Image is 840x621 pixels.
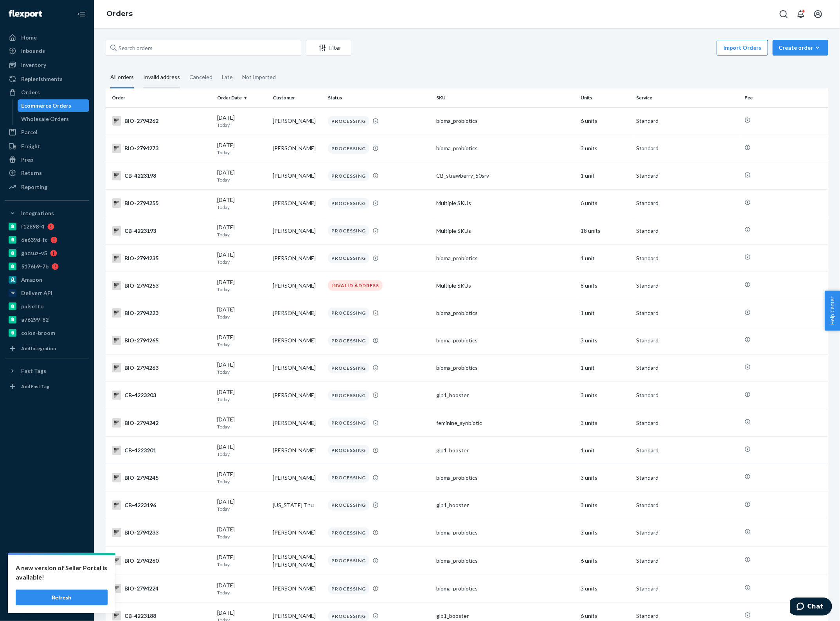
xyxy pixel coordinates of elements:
[217,498,266,512] div: [DATE]
[636,144,738,152] p: Standard
[217,306,266,320] div: [DATE]
[436,144,574,152] div: bioma_probiotics
[21,209,54,217] div: Integrations
[328,363,369,373] div: PROCESSING
[217,361,266,375] div: [DATE]
[21,367,46,375] div: Fast Tags
[21,302,44,310] div: pulsetto
[436,612,574,620] div: glp1_booster
[21,34,37,41] div: Home
[5,126,89,139] a: Parcel
[578,107,633,135] td: 6 units
[217,581,266,596] div: [DATE]
[270,299,325,327] td: [PERSON_NAME]
[306,44,351,52] div: Filter
[328,280,383,291] div: INVALID ADDRESS
[217,251,266,265] div: [DATE]
[578,88,633,107] th: Units
[636,585,738,592] p: Standard
[112,556,211,565] div: BIO-2794260
[112,500,211,510] div: CB-4223196
[636,227,738,235] p: Standard
[328,225,369,236] div: PROCESSING
[21,128,38,136] div: Parcel
[214,88,270,107] th: Order Date
[328,500,369,510] div: PROCESSING
[5,140,89,153] a: Freight
[328,445,369,455] div: PROCESSING
[5,287,89,299] a: Deliverr API
[21,88,40,96] div: Orders
[112,254,211,263] div: BIO-2794235
[270,162,325,189] td: [PERSON_NAME]
[189,67,212,87] div: Canceled
[217,223,266,238] div: [DATE]
[22,115,69,123] div: Wholesale Orders
[22,102,72,110] div: Ecommerce Orders
[636,557,738,565] p: Standard
[5,572,89,585] button: Talk to Support
[217,470,266,485] div: [DATE]
[810,6,826,22] button: Open account menu
[112,418,211,428] div: BIO-2794242
[21,47,45,55] div: Inbounds
[436,364,574,372] div: bioma_probiotics
[5,247,89,259] a: gnzsuz-v5
[217,589,266,596] p: Today
[217,204,266,211] p: Today
[21,329,55,337] div: colon-broom
[636,172,738,180] p: Standard
[825,291,840,331] button: Help Center
[436,501,574,509] div: glp1_booster
[636,117,738,125] p: Standard
[112,584,211,593] div: BIO-2794224
[217,478,266,485] p: Today
[578,575,633,602] td: 3 units
[74,6,89,22] button: Close Navigation
[328,583,369,594] div: PROCESSING
[112,171,211,180] div: CB-4223198
[270,464,325,491] td: [PERSON_NAME]
[578,491,633,519] td: 3 units
[217,423,266,430] p: Today
[436,419,574,427] div: feminine_synbiotic
[5,220,89,233] a: f12898-4
[217,561,266,568] p: Today
[21,236,47,244] div: 6e639d-fc
[636,254,738,262] p: Standard
[112,281,211,290] div: BIO-2794253
[436,529,574,536] div: bioma_probiotics
[217,313,266,320] p: Today
[5,181,89,193] a: Reporting
[270,354,325,382] td: [PERSON_NAME]
[270,437,325,464] td: [PERSON_NAME]
[636,501,738,509] p: Standard
[112,473,211,482] div: BIO-2794245
[636,364,738,372] p: Standard
[106,40,301,56] input: Search orders
[436,474,574,482] div: bioma_probiotics
[5,45,89,57] a: Inbounds
[21,249,47,257] div: gnzsuz-v5
[270,245,325,272] td: [PERSON_NAME]
[273,94,322,101] div: Customer
[436,446,574,454] div: glp1_booster
[217,533,266,540] p: Today
[636,391,738,399] p: Standard
[106,88,214,107] th: Order
[18,113,90,125] a: Wholesale Orders
[100,3,139,25] ol: breadcrumbs
[436,557,574,565] div: bioma_probiotics
[578,409,633,437] td: 3 units
[217,369,266,375] p: Today
[242,67,276,87] div: Not Imported
[5,313,89,326] a: a76299-82
[21,183,47,191] div: Reporting
[328,418,369,428] div: PROCESSING
[217,259,266,265] p: Today
[5,167,89,179] a: Returns
[433,189,577,217] td: Multiple SKUs
[773,40,828,56] button: Create order
[270,546,325,575] td: [PERSON_NAME] [PERSON_NAME]
[433,272,577,299] td: Multiple SKUs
